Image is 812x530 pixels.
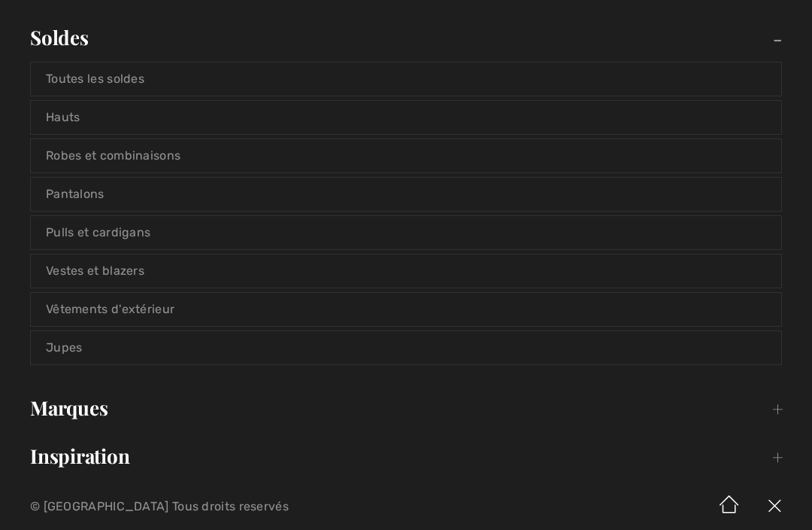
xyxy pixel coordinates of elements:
a: Jupes [31,331,781,364]
a: Inspiration [15,440,797,473]
a: Hauts [31,101,781,134]
p: © [GEOGRAPHIC_DATA] Tous droits reservés [30,501,477,512]
a: Marques [15,391,797,425]
img: X [752,483,797,530]
a: Vestes et blazers [31,254,781,288]
a: Robes et combinaisons [31,139,781,172]
a: Soldes [15,21,797,54]
a: Vêtements d'extérieur [31,293,781,326]
a: Toutes les soldes [31,62,781,96]
img: Accueil [707,483,752,530]
span: Chat [37,11,68,24]
a: Pantalons [31,178,781,211]
a: Pulls et cardigans [31,216,781,249]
